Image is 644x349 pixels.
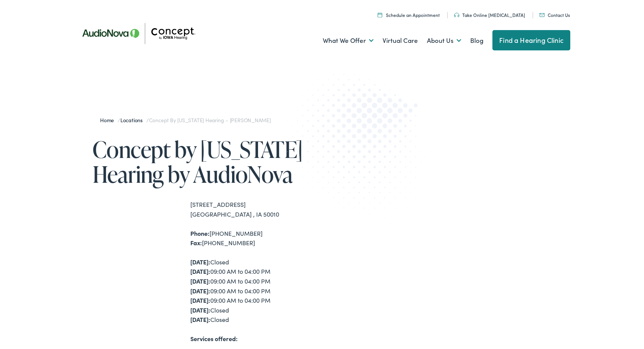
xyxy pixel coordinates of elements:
div: Closed 09:00 AM to 04:00 PM 09:00 AM to 04:00 PM 09:00 AM to 04:00 PM 09:00 AM to 04:00 PM Closed... [190,257,322,325]
strong: [DATE]: [190,315,210,323]
img: A calendar icon to schedule an appointment at Concept by Iowa Hearing. [378,12,382,17]
a: Schedule an Appointment [378,12,440,18]
strong: [DATE]: [190,306,210,314]
a: Contact Us [539,12,570,18]
strong: [DATE]: [190,267,210,275]
a: Home [100,116,118,124]
a: Locations [120,116,146,124]
a: Take Online [MEDICAL_DATA] [454,12,525,18]
strong: [DATE]: [190,277,210,285]
strong: Fax: [190,238,202,247]
div: [PHONE_NUMBER] [PHONE_NUMBER] [190,229,322,248]
strong: Services offered: [190,334,238,343]
div: [STREET_ADDRESS] [GEOGRAPHIC_DATA] , IA 50010 [190,200,322,219]
a: Virtual Care [383,27,418,55]
strong: [DATE]: [190,296,210,304]
strong: [DATE]: [190,287,210,295]
a: What We Offer [323,27,374,55]
h1: Concept by [US_STATE] Hearing by AudioNova [93,137,322,187]
strong: [DATE]: [190,258,210,266]
a: About Us [427,27,461,55]
a: Blog [470,27,483,55]
a: Find a Hearing Clinic [492,30,570,50]
span: Concept by [US_STATE] Hearing – [PERSON_NAME] [149,116,271,124]
img: utility icon [454,13,459,17]
strong: Phone: [190,229,210,237]
span: / / [100,116,271,124]
img: utility icon [539,13,545,17]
